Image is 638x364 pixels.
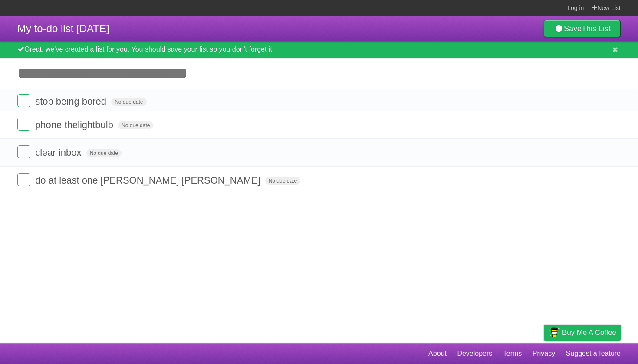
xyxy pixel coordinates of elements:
a: Buy me a coffee [544,325,621,341]
span: No due date [111,98,146,106]
span: No due date [118,121,153,129]
a: About [428,345,447,362]
label: Done [17,94,30,107]
span: phone thelightbulb [35,119,115,130]
img: Buy me a coffee [548,325,560,340]
span: stop being bored [35,96,109,107]
label: Done [17,145,30,158]
a: Terms [503,345,522,362]
label: Done [17,118,30,131]
span: clear inbox [35,147,83,158]
span: do at least one [PERSON_NAME] [PERSON_NAME] [35,175,262,186]
a: SaveThis List [544,20,621,37]
label: Done [17,173,30,186]
span: No due date [265,177,300,185]
a: Suggest a feature [566,345,621,362]
span: No due date [86,149,122,157]
span: Buy me a coffee [562,325,616,340]
span: My to-do list [DATE] [17,23,109,34]
a: Developers [457,345,492,362]
a: Privacy [533,345,555,362]
b: This List [582,24,611,33]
